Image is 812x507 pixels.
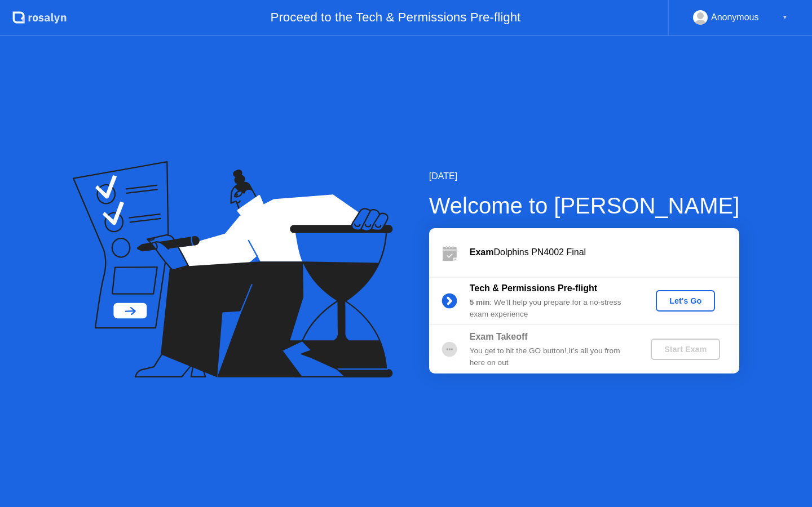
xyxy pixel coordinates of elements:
div: : We’ll help you prepare for a no-stress exam experience [470,297,632,320]
b: Tech & Permissions Pre-flight [470,283,597,293]
button: Start Exam [651,339,720,360]
div: Let's Go [660,296,710,305]
div: Dolphins PN4002 Final [470,246,739,259]
b: 5 min [470,298,490,306]
div: ▼ [782,10,788,25]
b: Exam Takeoff [470,332,528,341]
b: Exam [470,247,494,257]
div: Anonymous [711,10,759,25]
div: [DATE] [429,170,740,183]
div: You get to hit the GO button! It’s all you from here on out [470,345,632,368]
div: Start Exam [655,345,716,354]
button: Let's Go [656,290,715,312]
div: Welcome to [PERSON_NAME] [429,189,740,223]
